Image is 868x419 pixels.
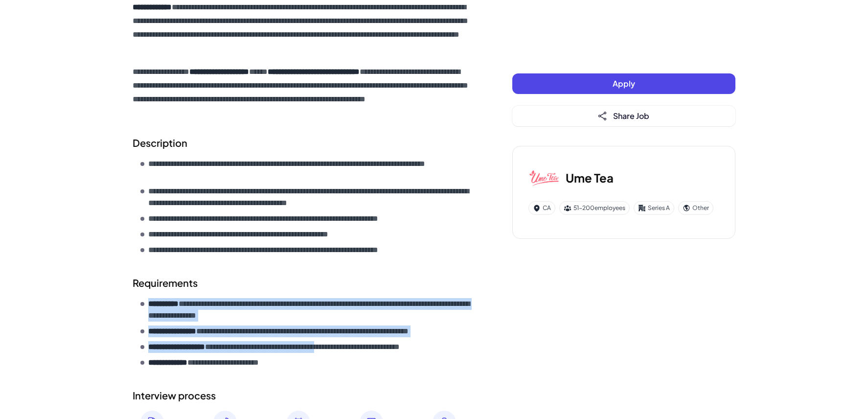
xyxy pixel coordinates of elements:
h3: Ume Tea [566,169,614,186]
button: Share Job [512,106,735,126]
img: Um [528,162,560,193]
span: Share Job [613,111,649,121]
span: Apply [613,78,635,89]
h2: Requirements [133,276,473,290]
h2: Interview process [133,388,473,403]
div: CA [528,201,555,215]
div: Other [678,201,713,215]
div: 51-200 employees [559,201,630,215]
h2: Description [133,136,473,150]
div: Series A [634,201,674,215]
button: Apply [512,73,735,94]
